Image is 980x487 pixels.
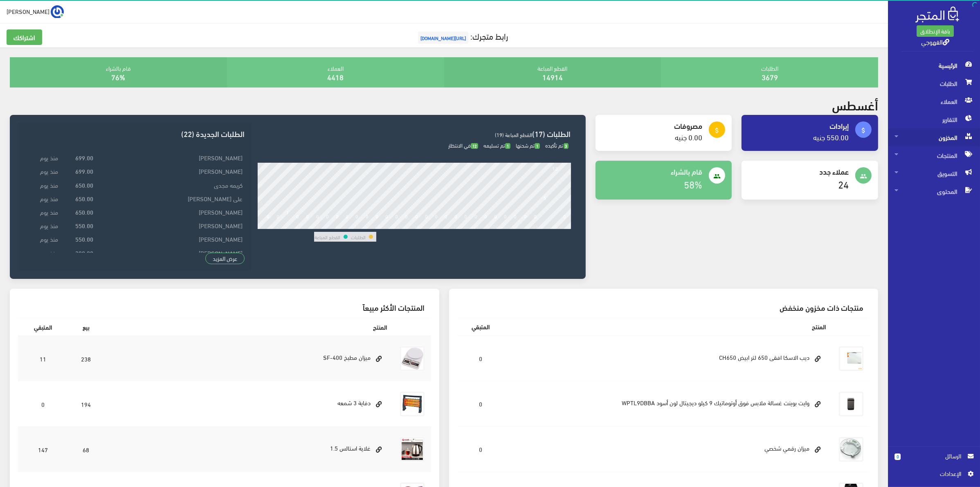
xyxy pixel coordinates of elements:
[258,130,571,137] h3: الطلبات (17)
[18,381,68,426] td: 0
[316,223,319,229] div: 6
[895,453,901,460] span: 0
[516,140,540,150] span: تم شحنها
[25,246,60,259] td: منذ يوم
[104,426,393,472] td: غلاية استالس 1.5
[75,153,93,162] strong: 699.00
[473,223,479,229] div: 22
[25,178,60,191] td: منذ يوم
[457,318,504,335] th: المتبقي
[205,253,245,264] a: عرض المزيد
[895,146,973,164] span: المنتجات
[888,56,980,74] a: الرئيسية
[374,223,380,229] div: 12
[457,336,504,382] td: 0
[448,140,478,150] span: في الانتظار
[888,92,980,110] a: العملاء
[351,232,366,242] td: الطلبات
[25,191,60,205] td: منذ يوم
[25,130,245,137] h3: الطلبات الجديدة (22)
[457,426,504,472] td: 0
[713,173,721,180] i: people
[684,175,702,193] a: 58%
[713,127,721,134] i: attach_money
[542,70,563,83] a: 14914
[25,164,60,178] td: منذ يوم
[907,451,961,460] span: الرسائل
[504,426,833,472] td: ميزان رقمي شخصي
[888,110,980,128] a: التقارير
[276,223,279,229] div: 2
[75,207,93,216] strong: 650.00
[504,336,833,382] td: ديب الاسكا افقى 650 لتر ابيض CH650
[483,140,510,150] span: تم تسليمه
[493,223,499,229] div: 24
[888,128,980,146] a: المخزون
[813,130,849,144] a: 550.00 جنيه
[895,110,973,128] span: التقارير
[895,128,973,146] span: المخزون
[895,56,973,74] span: الرئيسية
[25,151,60,164] td: منذ يوم
[327,70,344,83] a: 4418
[51,5,64,18] img: ...
[68,336,105,382] td: 238
[444,57,661,88] div: القطع المباعة
[7,5,64,18] a: ... [PERSON_NAME]
[457,381,504,426] td: 0
[7,6,49,16] span: [PERSON_NAME]
[18,336,68,382] td: 11
[839,437,863,462] img: myzan-rkmy-shkhsy.jpg
[901,469,961,478] span: اﻹعدادات
[512,223,518,229] div: 26
[748,121,849,130] h4: إيرادات
[888,182,980,200] a: المحتوى
[104,318,393,336] th: المنتج
[917,25,954,37] a: باقة الإنطلاق
[832,97,878,112] h2: أغسطس
[227,57,444,88] div: العملاء
[75,166,93,175] strong: 699.00
[895,469,973,482] a: اﻹعدادات
[675,130,702,144] a: 0.00 جنيه
[661,57,878,88] div: الطلبات
[895,164,973,182] span: التسويق
[860,173,867,180] i: people
[552,223,558,229] div: 30
[10,57,227,88] div: قام بالشراء
[535,143,540,149] span: 1
[471,143,478,149] span: 12
[68,318,105,336] th: بيع
[68,426,105,472] td: 68
[111,70,125,83] a: 76%
[839,392,863,416] img: oayt-boynt-ghsal-mlabs-fok-aotomatyk-9-kylo-dygytal-lon-asod-wptl9dbba.png
[888,146,980,164] a: المنتجات
[95,178,245,191] td: كريمه مجدى
[464,303,864,311] h3: منتجات ذات مخزون منخفض
[860,127,867,134] i: attach_money
[414,223,420,229] div: 16
[104,381,393,426] td: دفاية 3 شمعه
[748,167,849,175] h4: عملاء جدد
[95,232,245,246] td: [PERSON_NAME]
[602,167,703,175] h4: قام بالشراء
[564,143,569,149] span: 3
[915,7,959,22] img: .
[495,130,532,139] span: القطع المباعة (19)
[95,219,245,232] td: [PERSON_NAME]
[95,205,245,219] td: [PERSON_NAME]
[400,437,425,462] img: ghlay-astals-15.jpg
[296,223,299,229] div: 4
[75,180,93,189] strong: 650.00
[75,221,93,230] strong: 550.00
[18,426,68,472] td: 147
[336,223,339,229] div: 8
[545,140,569,150] span: تم تأكيده
[839,346,863,371] img: dyb-alaska-afk-650-ltr-abyd-ch650.png
[400,392,425,416] img: dfay-3-shmaah.jpg
[895,451,973,469] a: 0 الرسائل
[7,29,42,45] a: اشتراكك
[453,223,459,229] div: 20
[95,164,245,178] td: [PERSON_NAME]
[895,92,973,110] span: العملاء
